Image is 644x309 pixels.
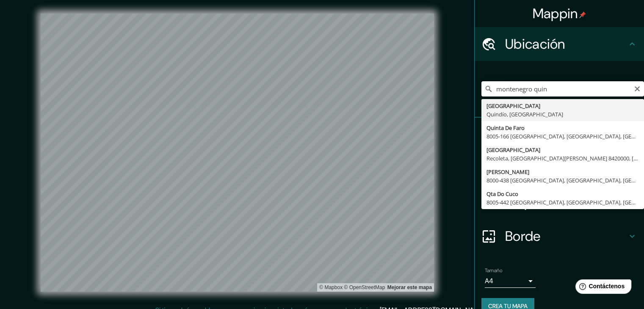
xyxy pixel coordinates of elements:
div: Estilo [475,152,644,185]
font: © Mapbox [319,284,343,290]
font: [GEOGRAPHIC_DATA] [486,102,540,110]
font: [PERSON_NAME] [486,168,529,176]
div: A4 [485,274,536,288]
div: Borde [475,219,644,253]
a: Comentarios sobre el mapa [387,284,432,290]
font: Qta Do Cuco [486,190,518,198]
iframe: Lanzador de widgets de ayuda [569,276,635,300]
img: pin-icon.png [579,11,586,18]
font: Quindío, [GEOGRAPHIC_DATA] [486,110,563,118]
font: Ubicación [505,35,565,53]
canvas: Mapa [41,14,434,292]
font: Borde [505,227,541,245]
div: Ubicación [475,27,644,61]
font: Mejorar este mapa [387,284,432,290]
font: Mappin [533,5,578,22]
input: Elige tu ciudad o zona [481,81,644,97]
button: Claro [634,84,641,92]
div: Disposición [475,185,644,219]
font: A4 [485,276,493,285]
font: © OpenStreetMap [344,284,385,290]
a: Mapa de OpenStreet [344,284,385,290]
font: Quinta De Faro [486,124,525,132]
a: Mapbox [319,284,343,290]
font: [GEOGRAPHIC_DATA] [486,146,540,154]
font: Tamaño [485,267,502,274]
div: Patas [475,118,644,152]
